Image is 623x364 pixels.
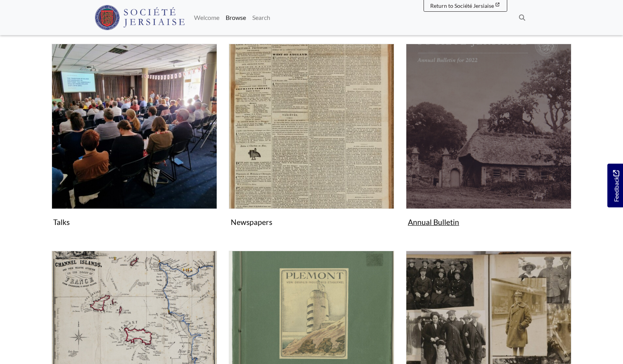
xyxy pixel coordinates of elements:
[223,44,400,241] div: Subcollection
[607,164,623,207] a: Would you like to provide feedback?
[229,44,394,209] img: Newspapers
[52,44,217,209] img: Talks
[46,44,223,241] div: Subcollection
[223,10,249,25] a: Browse
[406,44,571,209] img: Annual Bulletin
[400,44,577,241] div: Subcollection
[52,44,217,230] a: Talks Talks
[430,2,494,9] span: Return to Société Jersiaise
[95,5,185,30] img: Société Jersiaise
[95,3,185,32] a: Société Jersiaise logo
[229,44,394,230] a: Newspapers Newspapers
[611,170,621,202] span: Feedback
[406,44,571,230] a: Annual Bulletin Annual Bulletin
[249,10,273,25] a: Search
[191,10,223,25] a: Welcome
